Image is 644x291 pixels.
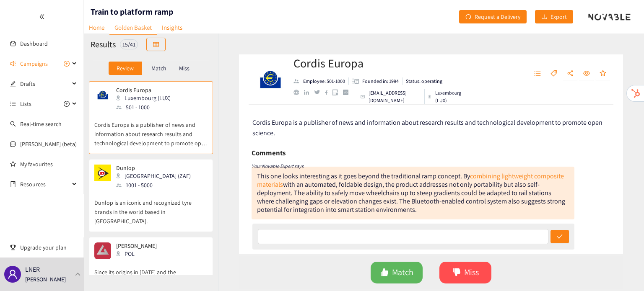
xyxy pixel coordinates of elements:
span: tag [551,70,557,77]
div: POL [116,249,162,258]
div: 1001 - 5000 [116,180,196,190]
p: [PERSON_NAME] [25,275,66,284]
h1: Train to platform ramp [91,6,173,18]
span: unordered-list [10,101,16,107]
h2: Results [91,39,116,50]
img: Company Logo [254,63,287,96]
li: Employees [293,77,349,85]
span: redo [465,14,471,21]
p: Cordis Europa is a publisher of news and information about research results and technological dev... [94,112,208,148]
p: Review [117,65,134,72]
span: Resources [20,176,70,193]
p: Employee: 501-1000 [303,77,345,85]
a: linkedin [304,90,314,95]
h6: Comments [252,147,286,159]
span: Campaigns [20,55,48,72]
p: Dunlop [116,165,191,171]
span: Match [392,266,413,279]
i: Your Novable Expert says [252,163,304,169]
span: share-alt [567,70,574,77]
img: Snapshot of the company's website [94,87,111,103]
span: plus-circle [64,101,70,107]
span: download [541,14,547,21]
span: Request a Delivery [475,12,520,21]
p: [EMAIL_ADDRESS][DOMAIN_NAME] [369,89,421,104]
a: google maps [332,89,343,95]
button: redoRequest a Delivery [459,10,527,23]
p: Dunlop is an iconic and recognized tyre brands in the world based in [GEOGRAPHIC_DATA]. [94,190,208,226]
button: downloadExport [535,10,573,23]
img: Snapshot of the company's website [94,242,111,259]
a: website [293,90,304,95]
div: Luxembourg (LUX) [428,89,462,104]
div: 501 - 1000 [116,103,176,112]
span: star [600,70,606,77]
button: check [551,230,569,243]
p: [PERSON_NAME] [116,242,157,249]
iframe: Chat Widget [602,251,644,291]
a: Golden Basket [109,21,157,35]
a: Dashboard [20,40,48,47]
a: Real-time search [20,120,62,128]
a: Home [84,21,109,34]
div: 15 / 41 [120,39,138,49]
span: double-left [39,14,45,20]
li: Status [402,77,442,85]
button: unordered-list [530,67,545,80]
a: facebook [325,90,333,95]
p: Match [151,65,166,72]
button: eye [579,67,594,80]
span: Cordis Europa is a publisher of news and information about research results and technological dev... [252,118,602,137]
p: Cordis Europa [116,87,171,93]
a: [PERSON_NAME] (beta) [20,140,77,148]
p: Founded in: 1994 [362,77,399,85]
a: crunchbase [343,90,353,95]
div: [GEOGRAPHIC_DATA] (ZAF) [116,171,196,180]
span: dislike [452,268,461,278]
span: trophy [10,245,16,250]
span: Miss [464,266,479,279]
span: edit [10,81,16,87]
span: like [380,268,389,278]
button: table [146,38,166,51]
span: user [8,269,18,279]
li: Founded in year [349,77,402,85]
span: book [10,181,16,187]
p: Miss [179,65,190,72]
span: sound [10,61,16,67]
button: likeMatch [371,262,423,283]
span: eye [583,70,590,77]
button: star [595,67,610,80]
span: plus-circle [64,61,70,67]
div: Luxembourg (LUX) [116,93,176,103]
button: share-alt [563,67,578,80]
button: dislikeMiss [439,262,491,283]
span: Drafts [20,75,70,92]
span: table [153,41,159,48]
a: Insights [157,21,187,34]
a: combining lightweight composite materials [257,172,564,189]
span: check [557,234,563,240]
a: My favourites [20,156,77,173]
h2: Cordis Europa [293,55,462,72]
span: Lists [20,95,31,112]
img: Snapshot of the company's website [94,165,111,181]
span: Export [551,12,567,21]
div: This one looks interesting as it goes beyond the traditional ramp concept. By with an automated, ... [257,172,565,214]
span: Upgrade your plan [20,239,77,256]
span: unordered-list [534,70,541,77]
p: Status: operating [406,77,442,85]
button: tag [546,67,561,80]
a: twitter [314,90,325,94]
p: LNER [25,264,40,275]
